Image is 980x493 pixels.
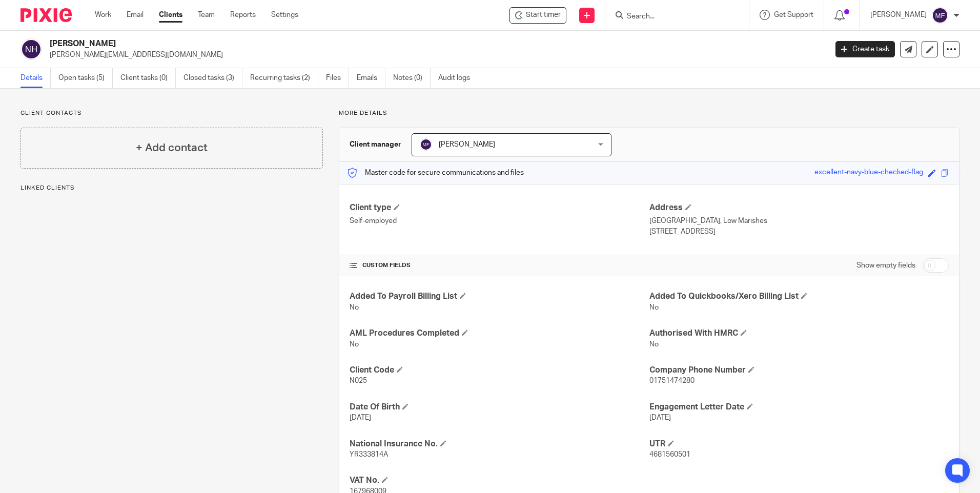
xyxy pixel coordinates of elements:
a: Audit logs [438,68,478,88]
a: Settings [271,10,298,20]
h4: Client type [350,202,649,213]
a: Recurring tasks (2) [250,68,318,88]
span: 4681560501 [649,451,690,458]
p: More details [339,109,959,117]
h4: Engagement Letter Date [649,402,949,413]
p: [PERSON_NAME][EMAIL_ADDRESS][DOMAIN_NAME] [50,50,820,60]
span: [PERSON_NAME] [439,141,495,148]
img: Pixie [21,8,72,22]
h4: + Add contact [136,140,208,156]
p: Self-employed [350,216,649,226]
h4: National Insurance No. [350,439,649,449]
div: excellent-navy-blue-checked-flag [814,167,923,179]
a: Open tasks (5) [58,68,113,88]
a: Closed tasks (3) [183,68,242,88]
a: Reports [230,10,256,20]
a: Files [326,68,349,88]
a: Create task [835,41,895,57]
a: Email [127,10,144,20]
span: [DATE] [649,414,671,421]
span: [DATE] [350,414,371,421]
img: svg%3E [932,7,948,24]
h3: Client manager [350,139,401,150]
h4: Added To Quickbooks/Xero Billing List [649,291,949,302]
a: Work [95,10,111,20]
span: YR333814A [350,451,388,458]
p: [GEOGRAPHIC_DATA], Low Marishes [649,216,949,226]
p: Linked clients [21,184,323,192]
h4: VAT No. [350,475,649,486]
p: Master code for secure communications and files [347,168,524,178]
h4: Authorised With HMRC [649,328,949,339]
span: No [649,341,659,348]
a: Team [198,10,215,20]
span: 01751474280 [649,377,695,384]
a: Clients [159,10,182,20]
img: svg%3E [420,138,432,151]
span: No [649,304,659,311]
h4: CUSTOM FIELDS [350,261,649,270]
h4: UTR [649,439,949,449]
a: Notes (0) [393,68,431,88]
p: [STREET_ADDRESS] [649,227,949,237]
h2: [PERSON_NAME] [50,38,666,49]
h4: Added To Payroll Billing List [350,291,649,302]
input: Search [626,12,718,22]
div: Newlove, Helen [509,7,566,24]
span: Get Support [774,11,813,18]
span: No [350,304,359,311]
img: svg%3E [21,38,42,60]
h4: Company Phone Number [649,365,949,376]
a: Emails [357,68,385,88]
p: [PERSON_NAME] [870,10,927,20]
p: Client contacts [21,109,323,117]
label: Show empty fields [856,260,915,271]
h4: Date Of Birth [350,402,649,413]
h4: Client Code [350,365,649,376]
span: N025 [350,377,367,384]
span: Start timer [526,10,561,20]
a: Client tasks (0) [120,68,176,88]
h4: Address [649,202,949,213]
span: No [350,341,359,348]
a: Details [21,68,51,88]
h4: AML Procedures Completed [350,328,649,339]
